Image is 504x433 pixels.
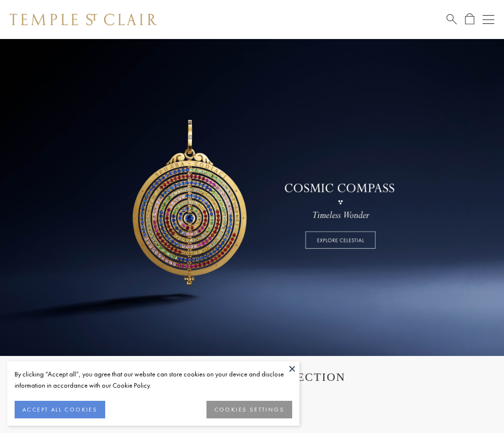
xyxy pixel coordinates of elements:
a: Open Shopping Bag [465,13,474,25]
a: Search [447,13,457,25]
button: ACCEPT ALL COOKIES [15,401,105,418]
div: By clicking “Accept all”, you agree that our website can store cookies on your device and disclos... [15,369,292,391]
button: COOKIES SETTINGS [206,401,292,418]
button: Open navigation [483,14,494,25]
img: Temple St. Clair [10,14,157,25]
